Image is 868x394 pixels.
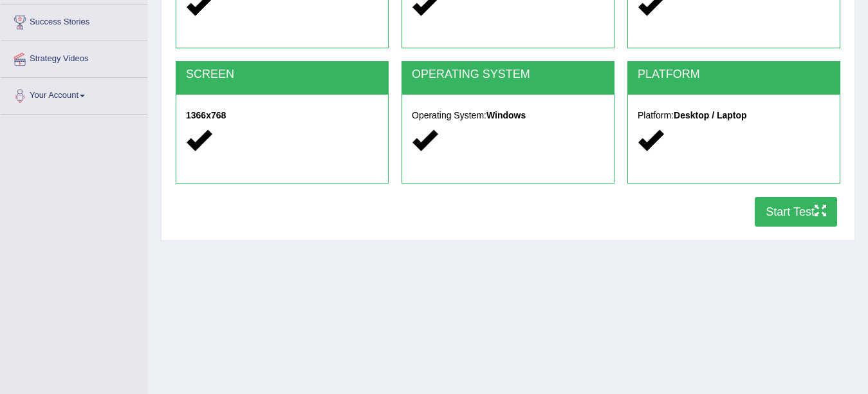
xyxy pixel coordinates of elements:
a: Your Account [1,78,147,110]
strong: 1366x768 [186,110,226,120]
h5: Platform: [638,111,830,120]
h2: SCREEN [186,68,378,81]
a: Success Stories [1,5,147,37]
a: Strategy Videos [1,41,147,73]
strong: Desktop / Laptop [674,110,747,120]
button: Start Test [755,197,837,227]
strong: Windows [486,110,526,120]
h5: Operating System: [412,111,604,120]
h2: PLATFORM [638,68,830,81]
h2: OPERATING SYSTEM [412,68,604,81]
